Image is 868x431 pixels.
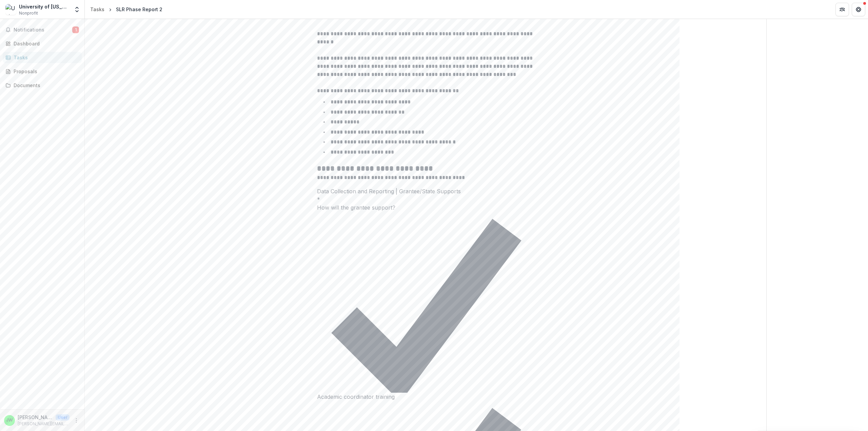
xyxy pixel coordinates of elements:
div: Documents [14,82,76,89]
a: Dashboard [3,38,82,49]
button: More [72,416,80,425]
p: Data Collection and Reporting | Grantee/State Supports [317,187,534,195]
div: How will the grantee support? [317,203,534,212]
p: User [56,414,70,420]
nav: breadcrumb [87,4,165,14]
p: [PERSON_NAME][EMAIL_ADDRESS][DOMAIN_NAME] [18,421,70,427]
img: University of Florida Foundation, Inc. [5,4,16,15]
span: Notifications [14,27,72,33]
div: Dashboard [14,40,76,47]
span: Nonprofit [19,10,38,16]
button: Partners [835,3,849,16]
button: Notifications1 [3,24,82,35]
a: Proposals [3,66,82,77]
div: Tasks [90,6,104,13]
div: SLR Phase Report 2 [116,6,162,13]
a: Documents [3,80,82,91]
div: Jennie Wise [6,418,13,423]
div: University of [US_STATE] Foundation, Inc. [19,3,70,10]
span: 1 [72,26,79,33]
button: Open entity switcher [72,3,82,16]
div: Tasks [14,54,76,61]
span: Academic coordinator training [317,393,395,400]
p: [PERSON_NAME] [18,414,53,421]
a: Tasks [87,4,107,14]
button: Get Help [852,3,865,16]
a: Tasks [3,52,82,63]
div: Proposals [14,68,76,75]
